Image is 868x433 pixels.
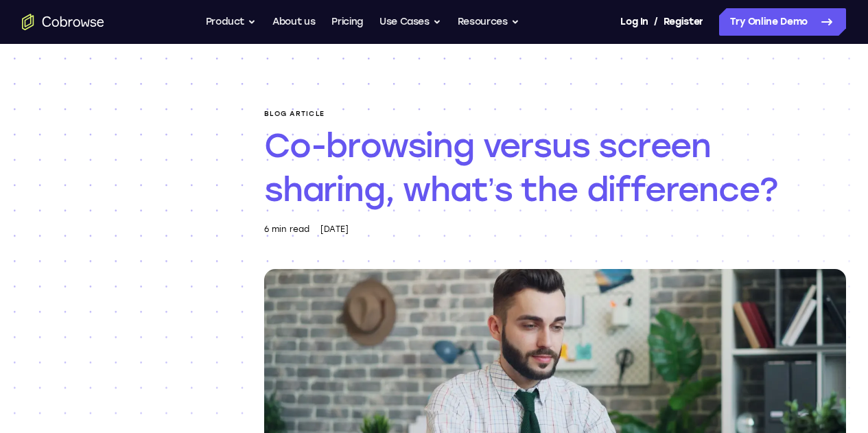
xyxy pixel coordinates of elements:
div: 6 min read [264,222,309,236]
span: / [654,14,658,30]
a: Pricing [331,8,363,36]
button: Product [206,8,257,36]
h1: Co-browsing versus screen sharing, what’s the difference? [264,124,846,211]
a: Register [664,8,703,36]
button: Use Cases [379,8,441,36]
div: [DATE] [320,222,349,236]
a: About us [272,8,315,36]
a: Log In [620,8,648,36]
a: Try Online Demo [719,8,846,36]
button: Resources [458,8,519,36]
a: Go to the home page [22,14,104,30]
p: Blog article [264,110,846,118]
